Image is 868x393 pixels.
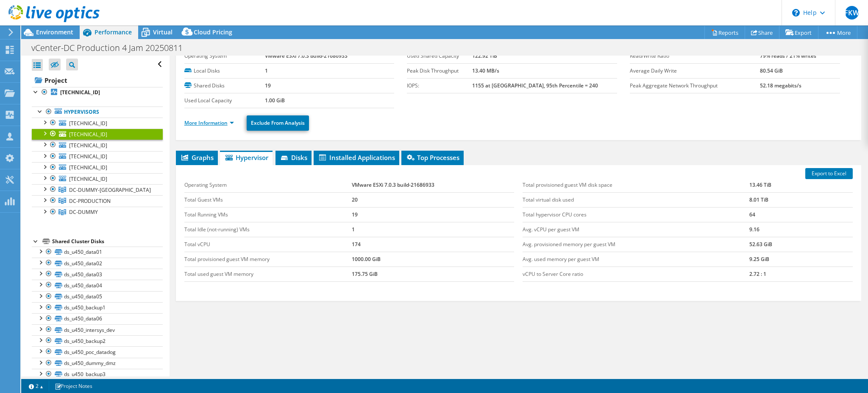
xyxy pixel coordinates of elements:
a: Hypervisors [32,107,163,118]
b: 1 [265,67,268,74]
b: 52.18 megabits/s [760,82,801,89]
b: 19 [265,82,271,89]
b: 13.40 MB/s [472,67,499,74]
a: DC-DUMMY-QC [32,184,163,195]
a: Export [779,26,818,39]
a: More [818,26,857,39]
td: vCPU to Server Core ratio [523,267,749,281]
span: [TECHNICAL_ID] [69,153,107,160]
label: Peak Aggregate Network Throughput [630,81,760,90]
td: 175.75 GiB [352,267,514,281]
span: Top Processes [406,153,459,162]
td: Avg. vCPU per guest VM [523,222,749,237]
td: Total hypervisor CPU cores [523,207,749,222]
td: 1000.00 GiB [352,252,514,267]
a: ds_u450_data01 [32,247,163,258]
span: Virtual [153,28,172,36]
td: 1 [352,222,514,237]
td: 19 [352,207,514,222]
td: 20 [352,192,514,207]
td: 13.46 TiB [749,178,853,193]
a: Exclude From Analysis [247,115,309,131]
span: DC-PRODUCTION [69,197,111,205]
td: Total vCPU [184,237,352,252]
a: ds_u450_data04 [32,280,163,291]
a: More Information [184,119,234,126]
a: [TECHNICAL_ID] [32,140,163,151]
span: [TECHNICAL_ID] [69,142,107,149]
label: Used Shared Capacity [407,52,472,60]
span: [TECHNICAL_ID] [69,175,107,182]
a: ds_u450_data05 [32,291,163,302]
a: [TECHNICAL_ID] [32,151,163,162]
a: ds_u450_data06 [32,313,163,324]
a: 2 [23,381,49,391]
a: ds_u450_backup1 [32,302,163,313]
td: VMware ESXi 7.0.3 build-21686933 [352,178,514,193]
h1: vCenter-DC Production 4 Jam 20250811 [28,43,196,53]
td: Total virtual disk used [523,192,749,207]
td: 64 [749,207,853,222]
a: Reports [704,26,745,39]
b: 1.00 GiB [265,97,285,104]
span: DC-DUMMY [69,208,98,216]
td: Total provisioned guest VM memory [184,252,352,267]
label: Local Disks [184,67,265,75]
label: Read/Write Ratio [630,52,760,60]
a: ds_u450_poc_datadog [32,346,163,357]
td: 52.63 GiB [749,237,853,252]
span: Performance [95,28,132,36]
td: 8.01 TiB [749,192,853,207]
a: [TECHNICAL_ID] [32,118,163,129]
label: Used Local Capacity [184,96,265,105]
td: Operating System [184,178,352,193]
a: Project [32,73,163,87]
a: Project Notes [49,381,98,391]
span: Environment [36,28,73,36]
span: [TECHNICAL_ID] [69,164,107,171]
label: Average Daily Write [630,67,760,75]
a: [TECHNICAL_ID] [32,87,163,98]
label: IOPS: [407,81,472,90]
td: 2.72 : 1 [749,267,853,281]
span: Cloud Pricing [194,28,232,36]
div: Shared Cluster Disks [52,236,163,247]
a: ds_u450_backup3 [32,369,163,380]
span: Installed Applications [318,153,395,162]
b: VMware ESXi 7.0.3 build-21686933 [265,52,348,59]
td: Total used guest VM memory [184,267,352,281]
td: Total Running VMs [184,207,352,222]
a: ds_u450_data03 [32,269,163,280]
a: ds_u450_intersys_dev [32,324,163,335]
span: [TECHNICAL_ID] [69,131,107,138]
a: [TECHNICAL_ID] [32,129,163,140]
label: Operating System [184,52,265,60]
td: 9.16 [749,222,853,237]
label: Shared Disks [184,81,265,90]
td: Total Idle (not-running) VMs [184,222,352,237]
svg: \n [792,9,800,17]
a: Share [745,26,779,39]
a: DC-PRODUCTION [32,195,163,206]
td: 174 [352,237,514,252]
a: ds_u450_dummy_dmz [32,358,163,369]
b: 79% reads / 21% writes [760,52,816,59]
b: 80.54 GiB [760,67,783,74]
span: [TECHNICAL_ID] [69,120,107,127]
a: DC-DUMMY [32,207,163,218]
td: 9.25 GiB [749,252,853,267]
a: ds_u450_backup2 [32,335,163,346]
td: Avg. provisioned memory per guest VM [523,237,749,252]
b: 122.92 TiB [472,52,497,59]
b: 1155 at [GEOGRAPHIC_DATA], 95th Percentile = 240 [472,82,598,89]
a: [TECHNICAL_ID] [32,173,163,184]
span: Hypervisor [224,153,268,162]
a: [TECHNICAL_ID] [32,162,163,173]
td: Total Guest VMs [184,192,352,207]
label: Peak Disk Throughput [407,67,472,75]
td: Avg. used memory per guest VM [523,252,749,267]
b: [TECHNICAL_ID] [60,89,100,96]
span: Disks [280,153,307,162]
span: DC-DUMMY-[GEOGRAPHIC_DATA] [69,186,151,194]
span: FKW [845,6,859,20]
